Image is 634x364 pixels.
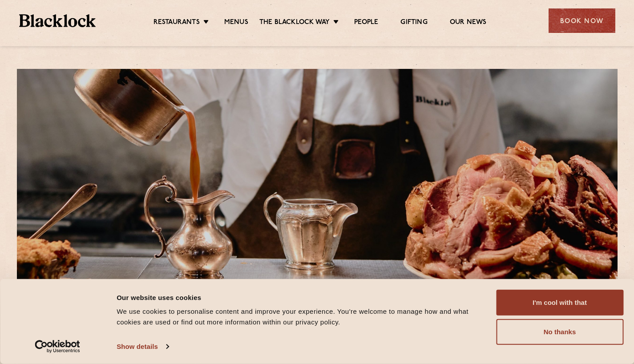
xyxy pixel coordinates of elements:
[400,18,427,28] a: Gifting
[117,340,168,353] a: Show details
[259,18,330,28] a: The Blacklock Way
[549,8,615,33] div: Book Now
[153,18,200,28] a: Restaurants
[117,306,486,328] div: We use cookies to personalise content and improve your experience. You're welcome to manage how a...
[354,18,378,28] a: People
[450,18,487,28] a: Our News
[496,319,623,345] button: No thanks
[117,292,486,303] div: Our website uses cookies
[19,340,97,353] a: Usercentrics Cookiebot - opens in a new window
[496,290,623,316] button: I'm cool with that
[19,14,96,27] img: BL_Textured_Logo-footer-cropped.svg
[224,18,248,28] a: Menus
